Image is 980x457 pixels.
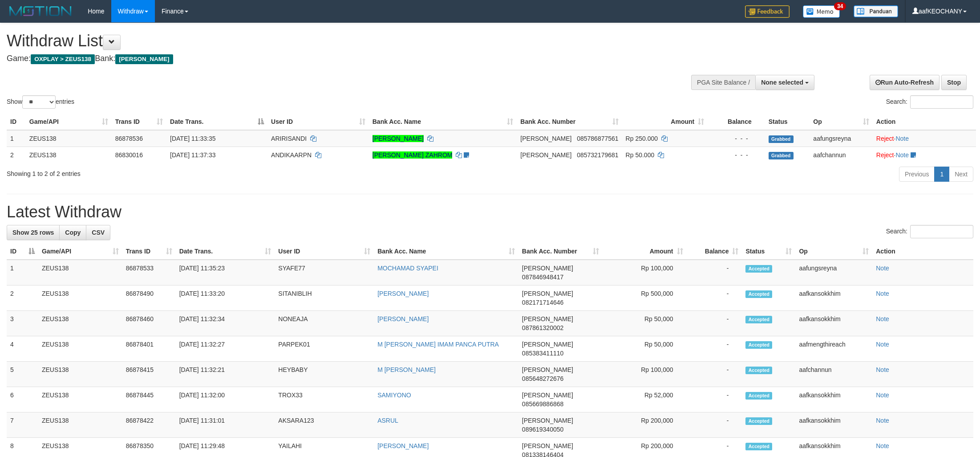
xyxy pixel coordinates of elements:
a: 1 [934,167,949,182]
span: [PERSON_NAME] [522,341,573,348]
td: 86878533 [122,260,176,286]
th: ID: activate to sort column descending [7,243,38,260]
span: 34 [834,2,846,10]
td: 86878422 [122,412,176,438]
td: 4 [7,336,38,362]
th: Trans ID: activate to sort column ascending [112,114,166,130]
td: · [873,147,976,163]
th: Bank Acc. Name: activate to sort column ascending [374,243,518,260]
td: 86878445 [122,387,176,412]
span: Accepted [745,290,772,298]
td: ZEUS138 [38,286,122,311]
td: aafungsreyna [810,130,872,147]
td: [DATE] 11:32:34 [176,311,275,336]
a: Note [895,151,909,159]
span: [PERSON_NAME] [522,315,573,322]
input: Search: [910,95,973,109]
td: - [687,412,742,438]
td: [DATE] 11:35:23 [176,260,275,286]
span: [PERSON_NAME] [522,366,573,373]
td: - [687,260,742,286]
img: MOTION_logo.png [7,4,74,18]
span: Copy 085732179681 to clipboard [577,151,618,159]
td: aafchannun [810,147,872,163]
th: Bank Acc. Name: activate to sort column ascending [369,114,517,130]
td: aafungsreyna [795,260,872,286]
th: Game/API: activate to sort column ascending [26,114,112,130]
span: ANDIKAARPN [271,151,312,159]
td: AKSARA123 [275,412,374,438]
td: - [687,286,742,311]
label: Search: [886,95,973,109]
label: Show entries [7,95,74,109]
span: [DATE] 11:37:33 [170,151,215,159]
span: 86878536 [115,135,143,142]
td: - [687,387,742,412]
td: ZEUS138 [38,387,122,412]
div: - - - [711,151,761,159]
a: Stop [941,75,967,90]
a: Next [949,167,973,182]
td: 3 [7,311,38,336]
span: Copy 082171714646 to clipboard [522,299,563,306]
td: Rp 100,000 [603,362,687,387]
a: Reject [876,151,894,159]
td: Rp 100,000 [603,260,687,286]
td: aafkansokkhim [795,286,872,311]
span: [PERSON_NAME] [115,54,173,64]
td: 86878460 [122,311,176,336]
td: NONEAJA [275,311,374,336]
td: 1 [7,130,26,147]
td: · [873,130,976,147]
td: ZEUS138 [38,412,122,438]
th: ID [7,114,26,130]
th: Trans ID: activate to sort column ascending [122,243,176,260]
span: [PERSON_NAME] [520,135,571,142]
div: - - - [711,134,761,143]
td: 1 [7,260,38,286]
button: None selected [755,75,814,90]
h4: Game: Bank: [7,54,644,63]
td: 6 [7,387,38,412]
td: ZEUS138 [38,362,122,387]
td: ZEUS138 [26,130,112,147]
span: Copy 087861320002 to clipboard [522,324,563,331]
td: HEYBABY [275,362,374,387]
td: aafchannun [795,362,872,387]
span: Accepted [745,417,772,425]
span: ARIRISANDI [271,135,307,142]
span: [PERSON_NAME] [522,442,573,449]
a: ASRUL [377,417,398,424]
th: Amount: activate to sort column ascending [622,114,708,130]
span: [PERSON_NAME] [522,417,573,424]
td: SYAFE77 [275,260,374,286]
a: [PERSON_NAME] [377,442,429,449]
th: Op: activate to sort column ascending [810,114,872,130]
span: 86830016 [115,151,143,159]
input: Search: [910,225,973,238]
td: ZEUS138 [38,336,122,362]
h1: Latest Withdraw [7,203,973,221]
a: [PERSON_NAME] [377,315,429,322]
td: Rp 500,000 [603,286,687,311]
a: Note [876,366,889,373]
td: 86878401 [122,336,176,362]
th: Amount: activate to sort column ascending [603,243,687,260]
td: 5 [7,362,38,387]
span: Copy 085786877561 to clipboard [577,135,618,142]
td: PARPEK01 [275,336,374,362]
td: [DATE] 11:33:20 [176,286,275,311]
span: Copy [65,229,81,236]
a: Note [876,315,889,322]
h1: Withdraw List [7,32,644,50]
span: Accepted [745,316,772,323]
th: Action [872,243,973,260]
a: Note [876,417,889,424]
a: SAMIYONO [377,392,411,399]
td: aafkansokkhim [795,311,872,336]
span: Accepted [745,367,772,374]
td: ZEUS138 [38,311,122,336]
td: TROX33 [275,387,374,412]
th: User ID: activate to sort column ascending [275,243,374,260]
td: - [687,336,742,362]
